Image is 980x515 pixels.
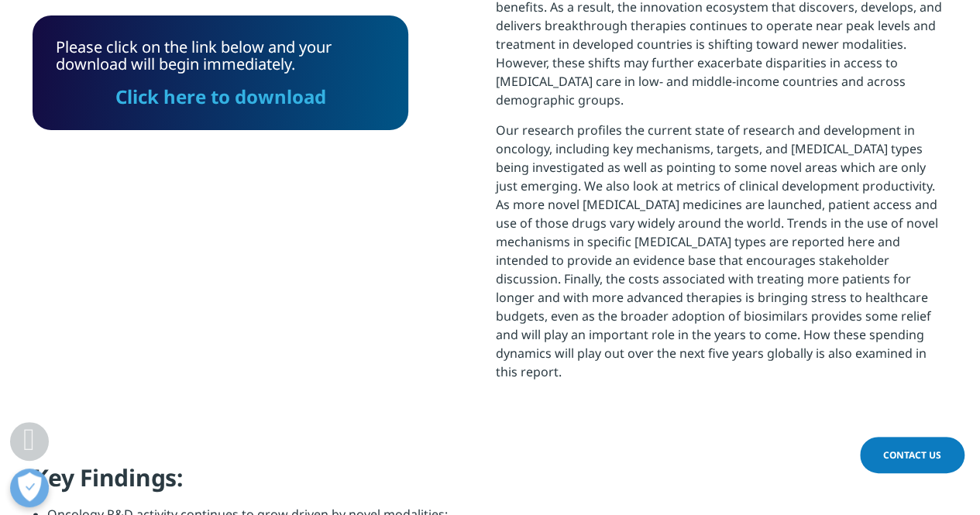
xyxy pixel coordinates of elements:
[860,437,965,473] a: Contact Us
[115,84,326,109] a: Click here to download
[33,462,947,505] h4: Key Findings:
[496,121,947,393] p: Our research profiles the current state of research and development in oncology, including key me...
[10,469,49,507] button: Open Preferences
[883,448,941,462] span: Contact Us
[56,39,385,107] div: Please click on the link below and your download will begin immediately.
